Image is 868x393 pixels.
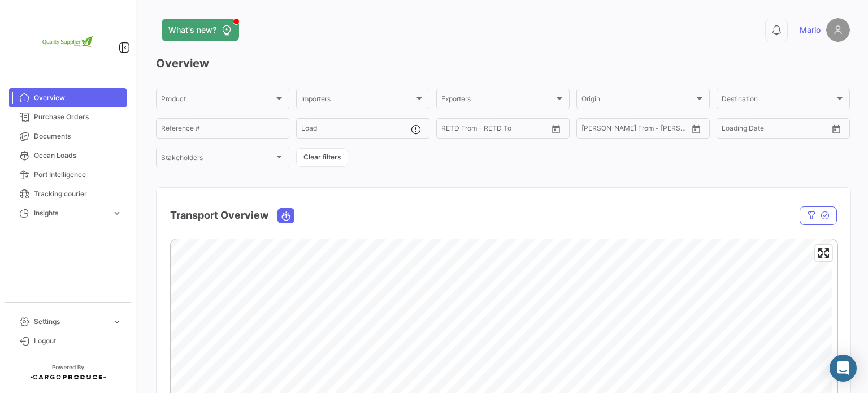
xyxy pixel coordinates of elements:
[168,24,216,36] span: What's new?
[40,14,96,70] img: 2e1e32d8-98e2-4bbc-880e-a7f20153c351.png
[441,126,457,134] input: From
[581,97,695,105] span: Origin
[605,126,656,134] input: To
[112,208,122,218] span: expand_more
[112,317,122,327] span: expand_more
[722,97,835,105] span: Destination
[745,126,796,134] input: To
[441,97,554,105] span: Exporters
[34,317,107,327] span: Settings
[800,24,821,36] span: Mario
[161,97,274,105] span: Product
[34,170,122,180] span: Port Intelligence
[278,209,294,223] button: Ocean
[828,120,845,137] button: Open calendar
[688,120,705,137] button: Open calendar
[9,127,127,146] a: Documents
[34,150,122,161] span: Ocean Loads
[9,146,127,165] a: Ocean Loads
[9,107,127,127] a: Purchase Orders
[548,120,565,137] button: Open calendar
[34,208,107,218] span: Insights
[34,93,122,103] span: Overview
[34,112,122,122] span: Purchase Orders
[830,355,857,382] div: Abrir Intercom Messenger
[9,184,127,204] a: Tracking courier
[581,126,597,134] input: From
[161,156,274,163] span: Stakeholders
[465,126,516,134] input: To
[34,131,122,141] span: Documents
[815,245,832,261] button: Enter fullscreen
[9,165,127,184] a: Port Intelligence
[722,126,737,134] input: From
[170,208,268,223] h4: Transport Overview
[301,97,414,105] span: Importers
[156,55,850,71] h3: Overview
[162,19,239,41] button: What's new?
[296,148,348,167] button: Clear filters
[34,336,122,346] span: Logout
[34,189,122,199] span: Tracking courier
[9,88,127,107] a: Overview
[826,18,850,42] img: placeholder-user.png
